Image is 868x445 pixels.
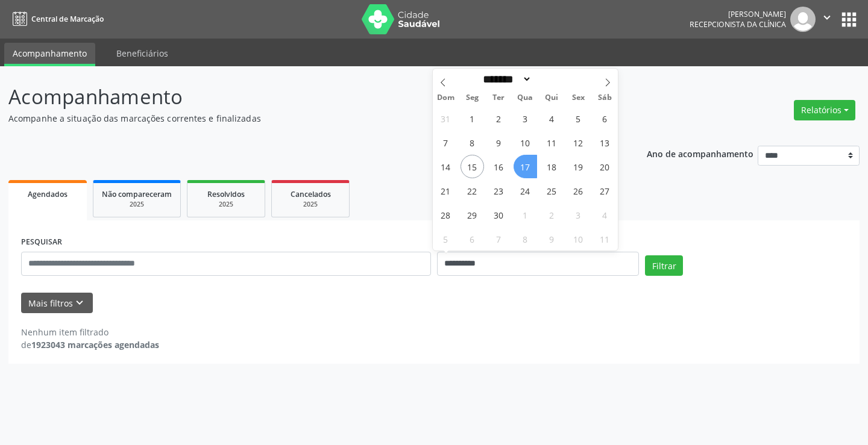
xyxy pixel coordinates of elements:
[838,9,860,30] button: apps
[461,179,484,202] span: Setembro 22, 2025
[459,94,485,102] span: Seg
[434,227,458,251] span: Outubro 5, 2025
[434,107,458,130] span: Agosto 31, 2025
[593,131,617,154] span: Setembro 13, 2025
[433,94,459,102] span: Dom
[645,255,683,276] button: Filtrar
[593,155,617,178] span: Setembro 20, 2025
[593,107,617,130] span: Setembro 6, 2025
[21,233,62,252] label: PESQUISAR
[591,94,618,102] span: Sáb
[514,227,537,251] span: Outubro 8, 2025
[31,14,104,24] span: Central de Marcação
[487,107,511,130] span: Setembro 2, 2025
[565,94,591,102] span: Sex
[593,227,617,251] span: Outubro 11, 2025
[567,107,590,130] span: Setembro 5, 2025
[8,9,104,29] a: Central de Marcação
[8,82,604,112] p: Acompanhamento
[647,146,753,161] p: Ano de acompanhamento
[514,203,537,226] span: Outubro 1, 2025
[280,200,341,209] div: 2025
[461,131,484,154] span: Setembro 8, 2025
[102,200,172,209] div: 2025
[540,227,564,251] span: Outubro 9, 2025
[102,189,172,199] span: Não compareceram
[690,19,786,30] span: Recepcionista da clínica
[567,203,590,226] span: Outubro 3, 2025
[487,131,511,154] span: Setembro 9, 2025
[487,203,511,226] span: Setembro 30, 2025
[540,107,564,130] span: Setembro 4, 2025
[479,73,532,86] select: Month
[567,179,590,202] span: Setembro 26, 2025
[4,43,95,66] a: Acompanhamento
[461,203,484,226] span: Setembro 29, 2025
[207,189,245,199] span: Resolvidos
[540,155,564,178] span: Setembro 18, 2025
[196,200,256,209] div: 2025
[434,131,458,154] span: Setembro 7, 2025
[540,179,564,202] span: Setembro 25, 2025
[461,227,484,251] span: Outubro 6, 2025
[31,339,159,350] strong: 1923043 marcações agendadas
[538,94,565,102] span: Qui
[593,203,617,226] span: Outubro 4, 2025
[28,189,68,199] span: Agendados
[514,107,537,130] span: Setembro 3, 2025
[291,189,331,199] span: Cancelados
[434,155,458,178] span: Setembro 14, 2025
[487,179,511,202] span: Setembro 23, 2025
[540,203,564,226] span: Outubro 2, 2025
[21,338,159,351] div: de
[820,11,834,24] i: 
[540,131,564,154] span: Setembro 11, 2025
[21,326,159,338] div: Nenhum item filtrado
[434,203,458,226] span: Setembro 28, 2025
[487,227,511,251] span: Outubro 7, 2025
[532,73,571,86] input: Year
[514,179,537,202] span: Setembro 24, 2025
[487,155,511,178] span: Setembro 16, 2025
[434,179,458,202] span: Setembro 21, 2025
[593,179,617,202] span: Setembro 27, 2025
[794,100,855,120] button: Relatórios
[567,155,590,178] span: Setembro 19, 2025
[567,131,590,154] span: Setembro 12, 2025
[73,296,86,310] i: keyboard_arrow_down
[108,43,177,64] a: Beneficiários
[816,7,838,32] button: 
[461,155,484,178] span: Setembro 15, 2025
[461,107,484,130] span: Setembro 1, 2025
[485,94,512,102] span: Ter
[21,293,93,314] button: Mais filtroskeyboard_arrow_down
[567,227,590,251] span: Outubro 10, 2025
[514,155,537,178] span: Setembro 17, 2025
[790,7,816,32] img: img
[690,9,786,19] div: [PERSON_NAME]
[8,112,604,125] p: Acompanhe a situação das marcações correntes e finalizadas
[514,131,537,154] span: Setembro 10, 2025
[512,94,538,102] span: Qua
